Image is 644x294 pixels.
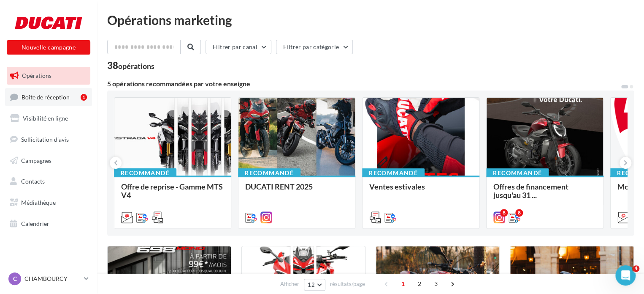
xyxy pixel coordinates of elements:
span: 4 [633,265,639,272]
iframe: Intercom live chat [615,265,636,286]
span: Visibilité en ligne [23,115,68,122]
span: Opérations [22,72,51,79]
div: 8 [500,209,508,217]
span: 2 [413,277,426,291]
span: résultats/page [330,280,365,288]
span: DUCATI RENT 2025 [245,182,313,191]
div: 1 [81,94,87,101]
span: Ventes estivales [369,182,425,191]
p: CHAMBOURCY [24,275,81,283]
button: Filtrer par canal [206,40,271,54]
span: Sollicitation d'avis [21,136,69,143]
button: Nouvelle campagne [7,40,90,55]
span: Campagnes [21,157,51,164]
span: Contacts [21,178,45,185]
div: Recommandé [362,168,425,178]
span: 12 [308,281,315,288]
span: 1 [396,277,410,291]
div: Recommandé [486,168,549,178]
a: Campagnes [5,152,92,170]
div: 8 [515,209,523,217]
button: Filtrer par catégorie [276,40,353,54]
div: Recommandé [238,168,300,178]
div: opérations [118,62,154,70]
span: Boîte de réception [22,93,70,100]
a: Opérations [5,67,92,85]
span: Médiathèque [21,199,56,206]
button: 12 [304,279,325,291]
a: Calendrier [5,215,92,233]
a: Sollicitation d'avis [5,131,92,148]
a: C CHAMBOURCY [7,271,90,287]
span: Calendrier [21,220,49,227]
a: Contacts [5,173,92,190]
span: Offre de reprise - Gamme MTS V4 [121,182,223,200]
div: 38 [107,61,154,70]
div: Recommandé [114,168,176,178]
a: Visibilité en ligne [5,110,92,127]
div: Opérations marketing [107,14,634,26]
a: Boîte de réception1 [5,88,92,106]
span: Afficher [280,280,299,288]
span: C [13,275,17,283]
span: Offres de financement jusqu'au 31 ... [493,182,568,200]
div: 5 opérations recommandées par votre enseigne [107,80,620,87]
span: 3 [429,277,443,291]
a: Médiathèque [5,194,92,212]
